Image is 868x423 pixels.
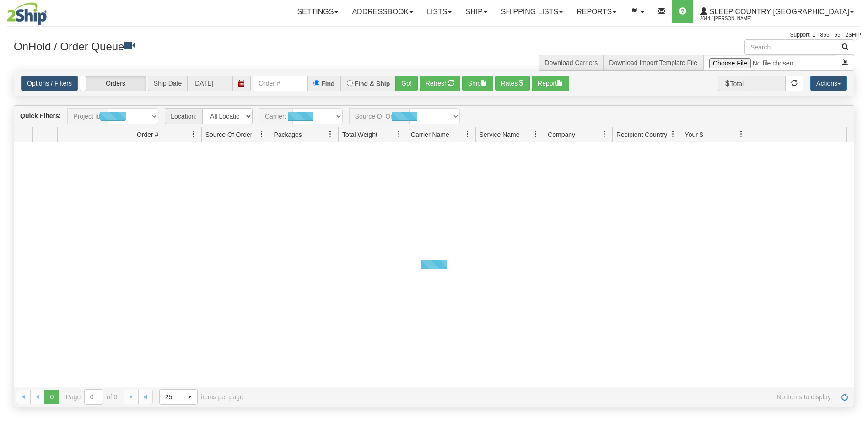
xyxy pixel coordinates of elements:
a: Download Carriers [545,59,598,66]
a: Ship [458,0,494,23]
a: Lists [420,0,458,23]
span: items per page [159,389,243,405]
input: Import [703,55,836,70]
span: Ship Date [148,76,187,91]
span: Packages [274,130,302,139]
a: Your $ filter column settings [733,126,749,142]
div: Support: 1 - 855 - 55 - 2SHIP [7,31,861,39]
a: Recipient Country filter column settings [665,126,681,142]
div: grid toolbar [14,106,854,127]
button: Refresh [420,76,460,91]
button: Actions [810,76,847,91]
a: Carrier Name filter column settings [460,126,475,142]
button: Rates [495,76,530,91]
a: Source Of Order filter column settings [254,126,270,142]
button: Search [836,39,854,55]
span: Total Weight [342,130,377,139]
span: 25 [165,392,177,401]
button: Ship [462,76,493,91]
input: Search [744,39,836,55]
span: Page 0 [44,390,59,404]
span: Total [718,76,749,91]
span: Sleep Country [GEOGRAPHIC_DATA] [707,8,849,16]
label: Find & Ship [355,81,390,87]
a: Shipping lists [494,0,570,23]
h3: OnHold / Order Queue [14,39,427,53]
button: Report [532,76,569,91]
span: Source Of Order [205,130,253,139]
a: Service Name filter column settings [528,126,544,142]
span: Carrier Name [411,130,449,139]
a: Addressbook [345,0,420,23]
a: Order # filter column settings [186,126,201,142]
span: select [183,390,197,404]
span: Location: [165,108,202,124]
span: Page sizes drop down [159,389,198,405]
a: Settings [290,0,345,23]
span: Order # [137,130,158,139]
a: Reports [570,0,623,23]
a: Download Import Template File [609,59,697,66]
input: Order # [253,76,307,91]
span: Service Name [480,130,520,139]
a: Total Weight filter column settings [391,126,407,142]
a: Packages filter column settings [323,126,338,142]
a: Company filter column settings [597,126,612,142]
span: Company [548,130,575,139]
a: Sleep Country [GEOGRAPHIC_DATA] 2044 / [PERSON_NAME] [693,0,861,23]
span: No items to display [256,393,831,401]
a: Options / Filters [21,76,78,91]
label: Orders [80,76,146,91]
span: 2044 / [PERSON_NAME] [700,14,769,23]
a: Refresh [837,390,852,404]
span: Your $ [685,130,703,139]
span: Page of 0 [66,389,118,405]
label: Quick Filters: [20,111,61,120]
label: Find [321,81,335,87]
img: logo2044.jpg [7,2,47,25]
button: Go! [395,76,418,91]
span: Recipient Country [616,130,667,139]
